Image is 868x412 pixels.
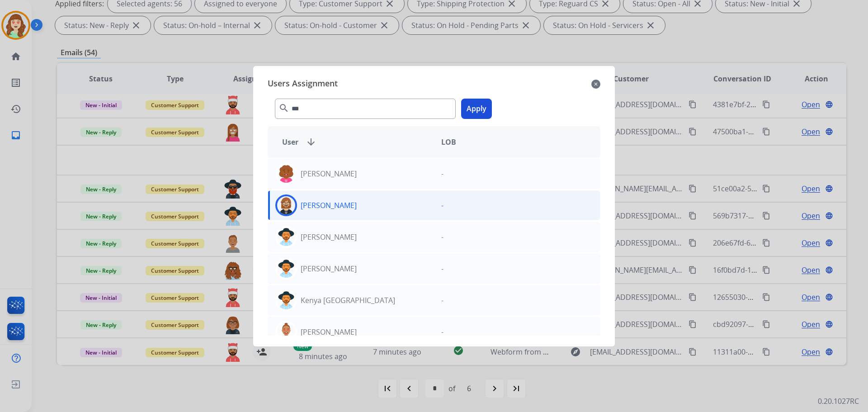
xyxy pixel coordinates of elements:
[268,77,338,91] span: Users Assignment
[301,295,395,306] p: Kenya [GEOGRAPHIC_DATA]
[441,263,443,274] p: -
[278,103,289,114] mat-icon: search
[301,263,357,274] p: [PERSON_NAME]
[301,200,357,211] p: [PERSON_NAME]
[441,168,443,179] p: -
[441,137,456,147] span: LOB
[591,79,600,90] mat-icon: close
[441,232,443,242] p: -
[306,137,316,147] mat-icon: arrow_downward
[301,232,357,242] p: [PERSON_NAME]
[441,327,443,337] p: -
[301,327,357,337] p: [PERSON_NAME]
[275,137,434,147] div: User
[441,295,443,306] p: -
[301,168,357,179] p: [PERSON_NAME]
[461,99,492,119] button: Apply
[441,200,443,211] p: -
